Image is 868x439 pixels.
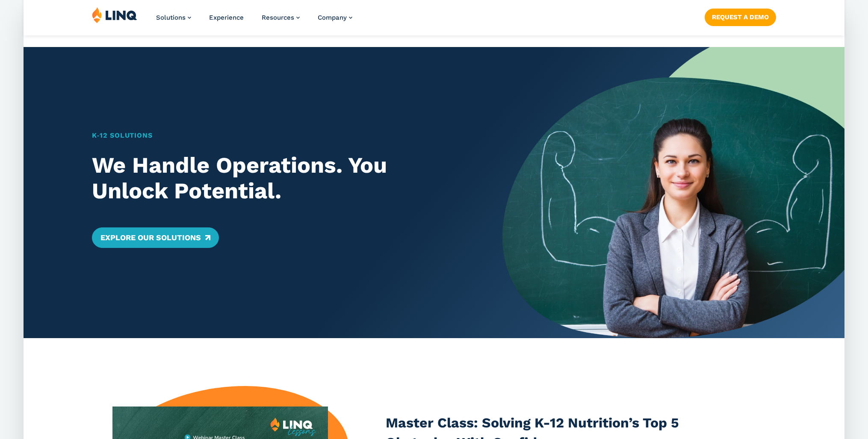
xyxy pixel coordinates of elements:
[705,7,776,26] nav: Button Navigation
[156,14,191,21] a: Solutions
[318,14,347,21] span: Company
[156,14,186,21] span: Solutions
[92,130,469,141] h1: K‑12 Solutions
[318,14,352,21] a: Company
[92,153,469,204] h2: We Handle Operations. You Unlock Potential.
[502,47,844,338] img: Home Banner
[209,14,244,21] a: Experience
[262,14,300,21] a: Resources
[92,227,219,248] a: Explore Our Solutions
[92,7,137,23] img: LINQ | K‑12 Software
[262,14,294,21] span: Resources
[705,9,776,26] a: Request a Demo
[156,7,352,35] nav: Primary Navigation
